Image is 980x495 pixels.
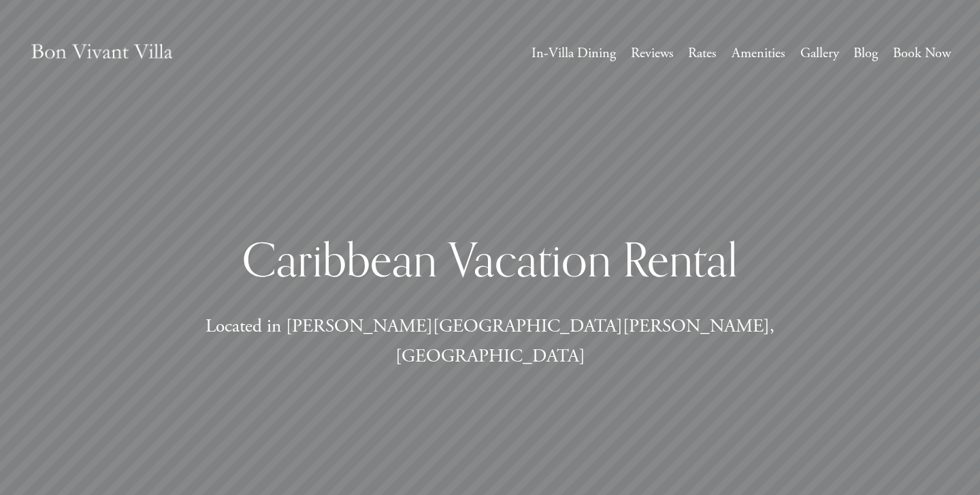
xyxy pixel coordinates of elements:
[146,312,834,372] p: Located in [PERSON_NAME][GEOGRAPHIC_DATA][PERSON_NAME], [GEOGRAPHIC_DATA]
[532,41,616,66] a: In-Villa Dining
[631,41,674,66] a: Reviews
[29,29,174,78] img: Caribbean Vacation Rental | Bon Vivant Villa
[688,41,717,66] a: Rates
[146,231,834,289] h1: Caribbean Vacation Rental
[732,41,785,66] a: Amenities
[800,41,839,66] a: Gallery
[853,41,878,66] a: Blog
[893,41,951,66] a: Book Now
